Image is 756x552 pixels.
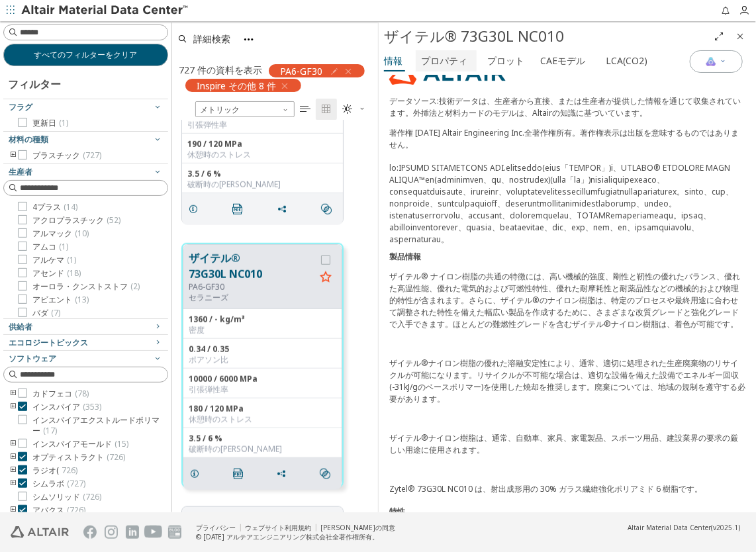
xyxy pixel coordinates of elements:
[280,65,322,77] span: PA6-GF30
[606,54,647,67] font: LCA(CO2)
[314,461,342,487] button: Similar search
[342,104,353,115] i: 
[316,99,337,120] button: Tile View
[233,469,244,479] i: 
[51,307,60,318] span: (7)
[189,344,336,355] div: 0.34 / 0.35
[227,461,255,487] button: PDF Download
[389,357,745,405] p: ザイテル®ナイロン樹脂の優れた溶融安定性により、通常、適切に処理された生産廃棄物のリサイクルが可能になります。リサイクルが不可能な場合は、適切な設備を備えた設備でエネルギー回収(-31kJ/gの...
[628,523,711,532] span: Altair Material Data Center
[189,293,315,303] p: セラニーズ
[32,118,68,128] span: 更新日
[189,355,336,365] div: ポアソン比
[9,101,32,113] span: Flags
[83,401,101,412] span: (353)
[21,4,190,17] img: Altair Material Data Center
[187,150,338,160] div: 休憩時のストレス
[321,204,332,214] i: 
[189,414,336,425] div: 休憩時のストレス
[195,101,295,117] div: 単位系
[295,99,316,120] button: Table View
[189,325,336,336] div: 密度
[32,465,77,476] span: ラジオ(
[337,99,371,120] button: Theme
[189,250,315,282] button: ザイテル® 73G30L NC010
[730,26,751,47] button: 閉める
[32,452,125,463] span: オプティストラクト
[232,204,243,214] i: 
[189,385,336,395] div: 引張弾性率
[32,228,89,239] span: アルマック
[389,271,745,330] p: ザイテル® ナイロン樹脂の共通の特徴には、高い機械的強度、剛性と靭性の優れたバランス、優れた高温性能、優れた電気的および可燃性特性、優れた耐摩耗性と耐薬品性などの機械的および物理的特性が含まれま...
[389,95,745,119] p: データソース:技術データは、生産者から直接、または生産者が提供した情報を通じて収集されています。外挿法と材料カードのモデルは、Altairの知識に基づいています。
[3,351,168,367] button: ソフトウェア
[706,56,716,67] img: AI副操縦士
[315,196,343,222] button: Similar search
[107,451,125,463] span: (726)
[62,465,77,476] span: 726)
[187,169,338,179] div: 3.5 / 6 %
[3,164,168,180] button: 生産者
[67,478,85,489] span: (727)
[271,196,299,222] button: Share
[32,415,163,436] span: インスパイアエクストルードポリマー
[196,523,236,532] a: プライバシー
[32,389,89,399] span: カドフェコ
[43,425,57,436] span: (17)
[32,479,85,489] span: シムラボ
[690,50,743,73] button: AI副操縦士
[226,196,254,222] button: PDF Download
[270,461,298,487] button: Share
[384,26,564,47] font: ザイテル® 73G30L NC010
[3,132,168,148] button: 材料の種類
[32,295,89,305] span: アビエント
[32,505,85,516] span: アバクス
[32,202,77,212] span: 4プラス
[64,201,77,212] span: (14)
[3,335,168,351] button: エコロジートピックス
[83,150,101,161] span: (727)
[75,294,89,305] span: (13)
[67,254,76,265] span: (1)
[9,389,18,399] i: トゥーグルグループ
[321,104,332,115] i: 
[187,120,338,130] div: 引張弾性率
[32,150,101,161] span: プラスチック
[195,101,295,117] span: メトリック
[320,469,330,479] i: 
[389,506,745,518] div: 特性
[189,374,336,385] div: 10000 / 6000 MPa
[389,127,745,246] div: 著作権 [DATE] Altair Engineering Inc.全著作権所有。著作権表示は出版を意味するものではありません。 lo:IPSUMD SITAMETCONS ADI.elitse...
[540,54,585,67] font: CAEモデル
[9,134,48,145] span: Material Type
[3,44,168,66] button: すべてのフィルターをクリア
[197,79,276,91] span: Inspire その他 8 件
[628,523,740,532] div: (v2025.1)
[32,492,101,502] span: シムソリッド
[9,337,88,348] span: Ecological Topics
[9,321,32,332] span: Provider
[75,388,89,399] span: (78)
[421,54,467,67] font: プロパティ
[3,66,68,99] div: フィルター
[189,282,315,293] div: PA6-GF30
[172,120,378,513] div: グリッド
[3,99,168,115] button: フラグ
[183,461,211,487] button: Details
[245,523,311,532] a: ウェブサイト利用規約
[32,268,81,279] span: アセンド
[708,26,730,47] button: フルスクリーン
[196,532,395,541] div: © [DATE] アルテアエンジニアリング株式会社全著作権所有。
[9,439,18,449] i: トゥーグルグループ
[107,214,120,226] span: (52)
[9,479,18,489] i: トゥーグルグループ
[389,251,745,263] div: 製品情報
[300,104,310,115] i: 
[9,452,18,463] i: トゥーグルグループ
[187,179,338,190] div: 破断時の[PERSON_NAME]
[189,404,336,414] div: 180 / 120 MPa
[389,432,745,456] p: ザイテル®ナイロン樹脂は、通常、自動車、家具、家電製品、スポーツ用品、建設業界の要求の厳しい用途に使用されます。
[9,402,18,412] i: トゥーグルグループ
[32,308,60,318] span: バダ
[9,150,18,161] i: トゥーグルグループ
